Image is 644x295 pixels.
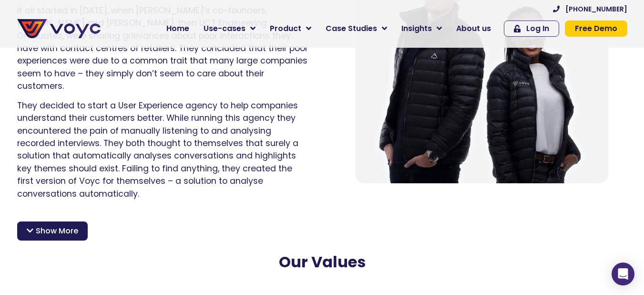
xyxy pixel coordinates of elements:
[456,23,491,34] span: About us
[326,23,377,34] span: Case Studies
[17,19,101,38] img: voyc-full-logo
[394,19,449,38] a: Insights
[17,4,308,93] p: It all started in [DATE], when [PERSON_NAME]’s co-founders, [PERSON_NAME] and [PERSON_NAME], then...
[166,23,189,34] span: Home
[565,21,627,37] a: Free Demo
[36,225,78,237] span: Show More
[612,263,634,285] div: Open Intercom Messenger
[196,19,263,38] a: Use-cases
[449,19,498,38] a: About us
[20,253,624,271] h2: Our Values
[553,6,627,12] a: [PHONE_NUMBER]
[575,25,617,32] span: Free Demo
[270,23,301,34] span: Product
[17,99,308,200] p: They decided to start a User Experience agency to help companies understand their customers bette...
[17,221,88,241] div: Show More
[17,207,627,244] p: After making it into the prestigious Techstars [DOMAIN_NAME] accelerator in [GEOGRAPHIC_DATA], th...
[526,25,549,32] span: Log In
[204,23,245,34] span: Use-cases
[159,19,196,38] a: Home
[504,21,559,37] a: Log In
[263,19,318,38] a: Product
[565,6,627,12] span: [PHONE_NUMBER]
[318,19,394,38] a: Case Studies
[401,23,432,34] span: Insights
